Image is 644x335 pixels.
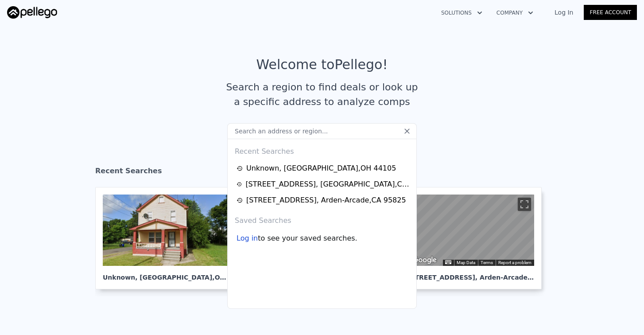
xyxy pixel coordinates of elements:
[489,5,540,21] button: Company
[231,139,413,160] div: Recent Searches
[231,208,413,230] div: Saved Searches
[434,5,489,21] button: Solutions
[223,80,421,109] div: Search a region to find deals or look up a specific address to analyze comps
[445,260,451,264] button: Keyboard shortcuts
[410,254,439,266] img: Google
[457,260,475,266] button: Map Data
[258,233,357,244] span: to see your saved searches.
[237,163,410,174] a: Unknown, [GEOGRAPHIC_DATA],OH 44105
[245,179,410,190] div: [STREET_ADDRESS] , [GEOGRAPHIC_DATA] , CA 95838
[7,6,57,19] img: Pellego
[400,187,549,289] a: Map [STREET_ADDRESS], Arden-Arcade,CA 95825
[407,266,534,282] div: [STREET_ADDRESS] , Arden-Arcade
[237,195,410,206] a: [STREET_ADDRESS], Arden-Arcade,CA 95825
[246,163,396,174] div: Unknown , [GEOGRAPHIC_DATA] , OH 44105
[407,195,534,266] div: Street View
[518,198,531,211] button: Toggle fullscreen view
[95,159,549,187] div: Recent Searches
[103,266,229,282] div: Unknown , [GEOGRAPHIC_DATA]
[481,260,493,265] a: Terms
[544,8,584,17] a: Log In
[237,179,410,190] a: [STREET_ADDRESS], [GEOGRAPHIC_DATA],CA 95838
[237,233,258,244] div: Log in
[410,254,439,266] a: Open this area in Google Maps (opens a new window)
[256,57,388,73] div: Welcome to Pellego !
[95,187,244,289] a: Unknown, [GEOGRAPHIC_DATA],OH 44105
[407,195,534,266] div: Map
[212,274,249,281] span: , OH 44105
[227,123,417,139] input: Search an address or region...
[498,260,531,265] a: Report a problem
[246,195,406,206] div: [STREET_ADDRESS] , Arden-Arcade , CA 95825
[584,5,637,20] a: Free Account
